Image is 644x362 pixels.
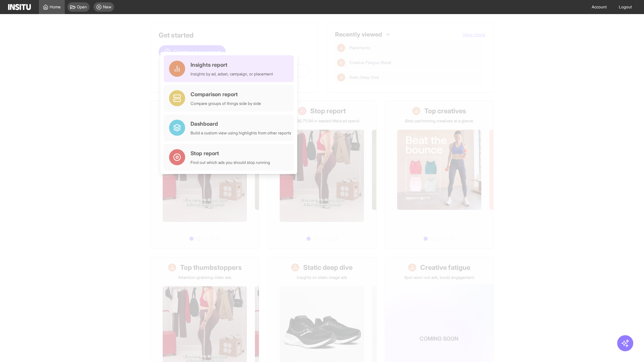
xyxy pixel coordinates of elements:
[8,4,31,10] img: Logo
[191,149,270,157] div: Stop report
[191,160,270,165] div: Find out which ads you should stop running
[191,71,273,77] div: Insights by ad, adset, campaign, or placement
[191,120,291,128] div: Dashboard
[191,101,261,106] div: Compare groups of things side by side
[77,4,87,10] span: Open
[191,90,261,98] div: Comparison report
[50,4,61,10] span: Home
[191,130,291,136] div: Build a custom view using highlights from other reports
[103,4,111,10] span: New
[191,61,273,69] div: Insights report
